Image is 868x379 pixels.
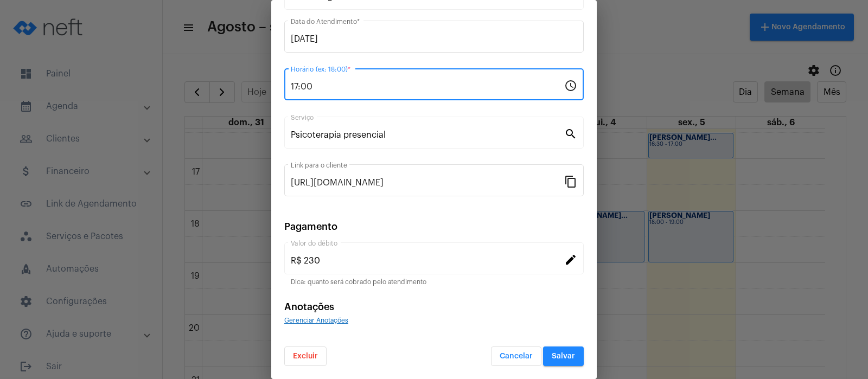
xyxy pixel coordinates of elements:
button: Cancelar [491,346,541,366]
mat-icon: content_copy [564,175,577,188]
input: Valor [291,256,564,266]
button: Salvar [543,346,584,366]
span: Excluir [293,352,318,360]
span: Salvar [552,352,575,360]
mat-hint: Dica: quanto será cobrado pelo atendimento [291,279,426,286]
button: Excluir [284,346,327,366]
mat-icon: edit [564,253,577,266]
span: Anotações [284,302,334,312]
mat-icon: schedule [564,79,577,92]
span: Gerenciar Anotações [284,317,348,324]
span: Cancelar [500,352,533,360]
input: Horário [291,82,564,92]
input: Link [291,178,564,188]
span: Pagamento [284,222,337,232]
mat-icon: search [564,127,577,140]
input: Pesquisar serviço [291,130,564,140]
